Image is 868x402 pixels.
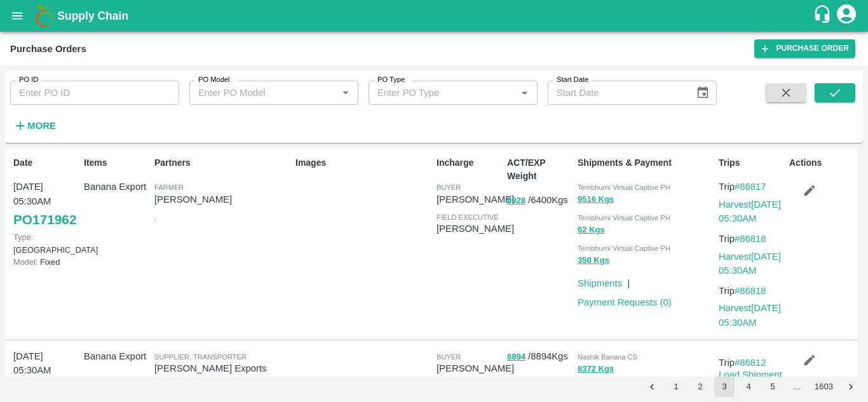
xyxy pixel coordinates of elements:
[690,377,710,397] button: Go to page 2
[437,184,461,191] span: buyer
[640,377,863,397] nav: pagination navigation
[578,278,622,288] a: Shipments
[835,3,858,29] div: account of current user
[719,156,784,170] p: Trips
[813,4,835,27] div: customer-support
[719,356,784,370] p: Trip
[154,353,247,361] span: Supplier, Transporter
[13,349,79,378] p: [DATE] 05:30AM
[507,194,526,208] button: 9928
[548,81,686,105] input: Start Date
[578,192,614,207] button: 9516 Kgs
[578,223,605,238] button: 62 Kgs
[735,234,766,244] a: #86818
[154,184,184,191] span: Farmer
[437,156,502,170] p: Incharge
[578,184,670,191] span: Tembhurni Virtual Captive PH
[10,81,179,105] input: Enter PO ID
[763,377,783,397] button: Go to page 5
[295,156,431,170] p: Images
[437,213,499,221] span: field executive
[57,10,128,22] b: Supply Chain
[719,199,781,224] a: Harvest[DATE] 05:30AM
[516,84,532,101] button: Open
[3,1,32,30] button: open drawer
[10,115,59,137] button: More
[84,349,149,363] p: Banana Export
[719,370,782,380] a: Load Shipment
[154,156,290,170] p: Partners
[578,214,670,222] span: Tembhurni Virtual Captive PH
[578,362,614,377] button: 8372 Kgs
[738,377,759,397] button: Go to page 4
[13,257,37,267] span: Model:
[719,232,784,246] p: Trip
[507,156,573,183] p: ACT/EXP Weight
[154,192,290,206] p: [PERSON_NAME]
[714,377,735,397] button: page 3
[507,193,573,208] p: / 6400 Kgs
[372,84,513,101] input: Enter PO Type
[841,377,861,397] button: Go to next page
[13,180,79,208] p: [DATE] 05:30AM
[13,208,76,231] a: PO171962
[84,180,149,194] p: Banana Export
[735,286,766,296] a: #86818
[437,353,461,361] span: buyer
[437,192,514,206] p: [PERSON_NAME]
[719,303,781,327] a: Harvest[DATE] 05:30AM
[377,75,405,85] label: PO Type
[719,251,781,276] a: Harvest[DATE] 05:30AM
[789,156,855,170] p: Actions
[10,41,86,57] div: Purchase Orders
[578,156,714,170] p: Shipments & Payment
[27,121,56,131] strong: More
[437,361,514,375] p: [PERSON_NAME]
[735,358,766,368] a: #86812
[719,284,784,298] p: Trip
[19,75,38,85] label: PO ID
[557,75,588,85] label: Start Date
[13,231,79,255] p: [GEOGRAPHIC_DATA]
[13,156,79,170] p: Date
[578,245,670,252] span: Tembhurni Virtual Captive PH
[84,156,149,170] p: Items
[193,84,334,101] input: Enter PO Model
[811,377,837,397] button: Go to page 1603
[13,232,33,242] span: Type:
[13,256,79,268] p: Fixed
[507,350,526,365] button: 8894
[719,180,784,194] p: Trip
[735,182,766,192] a: #86817
[57,7,813,25] a: Supply Chain
[642,377,662,397] button: Go to previous page
[507,349,573,364] p: / 8894 Kgs
[437,222,514,236] p: [PERSON_NAME]
[154,213,156,221] span: ,
[787,381,807,393] div: …
[32,3,57,29] img: logo
[198,75,230,85] label: PO Model
[691,81,715,105] button: Choose date
[622,271,630,290] div: |
[154,361,290,375] p: [PERSON_NAME] Exports
[578,353,637,361] span: Nashik Banana CS
[578,253,609,268] button: 350 Kgs
[754,39,855,58] a: Purchase Order
[666,377,686,397] button: Go to page 1
[578,297,672,307] a: Payment Requests (0)
[337,84,354,101] button: Open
